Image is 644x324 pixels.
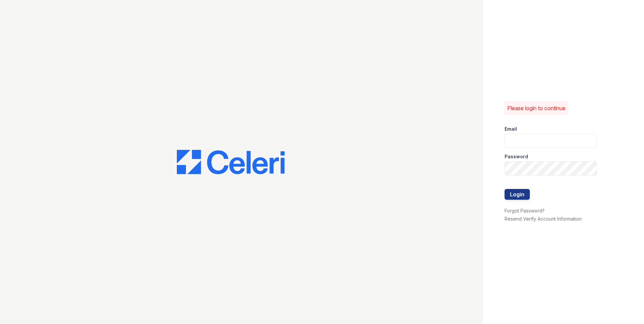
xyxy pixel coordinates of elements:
p: Please login to continue [507,104,566,112]
label: Password [505,153,528,160]
label: Email [505,126,517,132]
a: Resend Verify Account Information [505,216,582,222]
a: Forgot Password? [505,208,545,214]
button: Login [505,189,530,200]
img: CE_Logo_Blue-a8612792a0a2168367f1c8372b55b34899dd931a85d93a1a3d3e32e68fde9ad4.png [177,150,285,174]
